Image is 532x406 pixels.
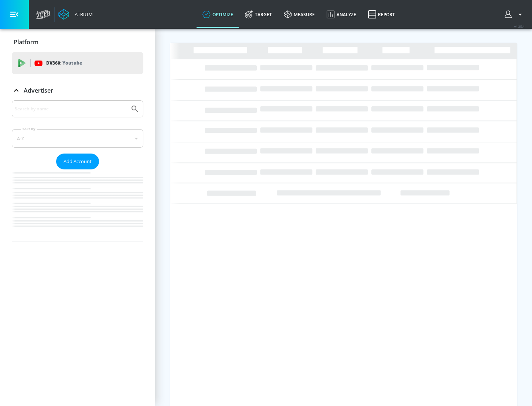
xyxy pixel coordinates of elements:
a: Analyze [321,1,362,28]
a: optimize [197,1,239,28]
a: measure [278,1,321,28]
p: DV360: [46,59,82,67]
div: A-Z [12,129,143,148]
div: Advertiser [12,100,143,241]
p: Youtube [62,59,82,67]
div: Atrium [72,11,93,18]
a: Atrium [58,9,93,20]
a: Report [362,1,401,28]
span: Add Account [64,157,92,166]
p: Platform [14,38,38,46]
div: DV360: Youtube [12,52,143,74]
span: v 4.25.4 [514,24,525,28]
a: Target [239,1,278,28]
div: Platform [12,32,143,52]
button: Add Account [56,154,99,169]
div: Advertiser [12,80,143,101]
nav: list of Advertiser [12,169,143,241]
label: Sort By [21,127,37,131]
p: Advertiser [24,86,53,94]
input: Search by name [15,104,127,114]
